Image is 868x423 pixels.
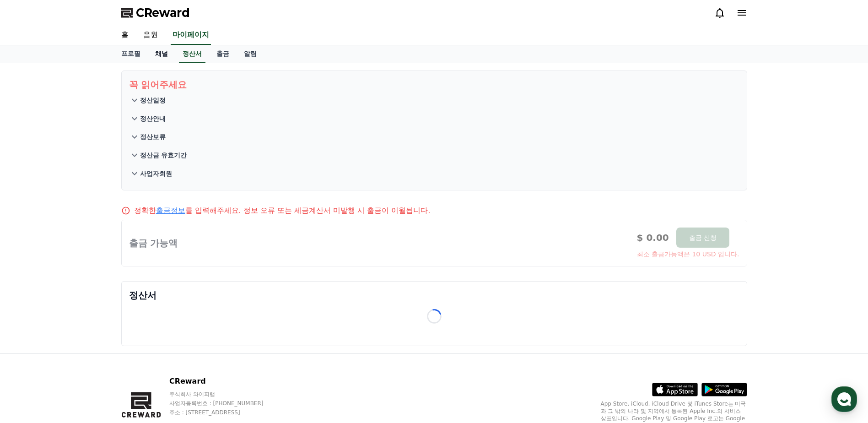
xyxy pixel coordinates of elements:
a: 프로필 [114,45,148,63]
p: CReward [169,376,281,387]
p: 정산금 유효기간 [140,151,187,160]
button: 정산금 유효기간 [129,146,739,164]
a: 홈 [3,290,60,313]
button: 사업자회원 [129,164,739,183]
a: 설정 [118,290,176,313]
a: 마이페이지 [171,26,211,45]
a: 알림 [237,45,264,63]
button: 정산안내 [129,109,739,128]
a: CReward [121,5,190,20]
a: 채널 [148,45,175,63]
span: 설정 [141,304,152,311]
span: 대화 [84,304,95,312]
p: 정산보류 [140,132,166,141]
p: 정산서 [129,289,739,302]
button: 정산보류 [129,128,739,146]
p: 꼭 읽어주세요 [129,78,739,91]
p: 사업자회원 [140,169,172,178]
a: 음원 [136,26,165,45]
p: 주소 : [STREET_ADDRESS] [169,409,281,416]
p: 정산안내 [140,114,166,123]
p: 정확한 를 입력해주세요. 정보 오류 또는 세금계산서 미발행 시 출금이 이월됩니다. [134,205,431,216]
button: 정산일정 [129,91,739,109]
span: 홈 [29,304,34,311]
p: 사업자등록번호 : [PHONE_NUMBER] [169,400,281,407]
a: 출금정보 [156,206,185,215]
p: 주식회사 와이피랩 [169,390,281,398]
a: 출금 [209,45,237,63]
a: 정산서 [179,45,205,63]
a: 대화 [60,290,118,313]
a: 홈 [114,26,136,45]
span: CReward [136,5,190,20]
p: 정산일정 [140,96,166,105]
